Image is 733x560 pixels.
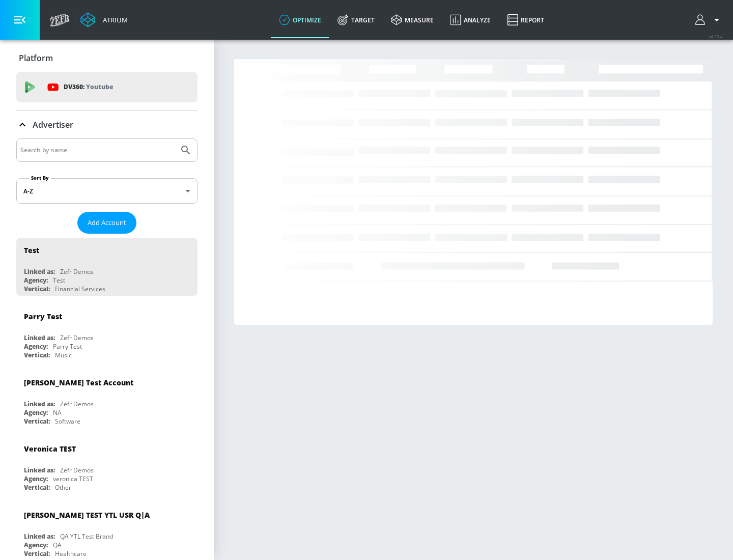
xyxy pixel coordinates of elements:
[60,466,94,474] div: Zefr Demos
[24,510,150,520] div: [PERSON_NAME] TEST YTL USR Q|A
[64,81,113,93] p: DV360:
[53,541,62,549] div: QA
[55,351,72,359] div: Music
[33,119,73,130] p: Advertiser
[442,2,499,38] a: Analyze
[29,175,51,181] label: Sort By
[24,400,55,408] div: Linked as:
[16,44,198,72] div: Platform
[383,2,442,38] a: measure
[53,408,62,417] div: NA
[86,81,113,92] p: Youtube
[55,549,87,558] div: Healthcare
[24,474,48,483] div: Agency:
[329,2,383,38] a: Target
[53,474,93,483] div: veronica TEST
[709,34,723,39] span: v 4.25.4
[24,549,50,558] div: Vertical:
[60,532,113,541] div: QA YTL Test Brand
[24,532,55,541] div: Linked as:
[24,351,50,359] div: Vertical:
[24,417,50,426] div: Vertical:
[16,72,198,102] div: DV360: Youtube
[24,285,50,293] div: Vertical:
[55,483,71,492] div: Other
[24,378,133,387] div: [PERSON_NAME] Test Account
[88,217,126,229] span: Add Account
[77,212,136,234] button: Add Account
[24,267,55,276] div: Linked as:
[16,436,198,494] div: Veronica TESTLinked as:Zefr DemosAgency:veronica TESTVertical:Other
[60,333,94,342] div: Zefr Demos
[16,370,198,428] div: [PERSON_NAME] Test AccountLinked as:Zefr DemosAgency:NAVertical:Software
[499,2,552,38] a: Report
[16,110,198,139] div: Advertiser
[53,276,65,285] div: Test
[80,12,128,27] a: Atrium
[60,400,94,408] div: Zefr Demos
[24,245,39,255] div: Test
[20,144,175,157] input: Search by name
[55,285,105,293] div: Financial Services
[24,483,50,492] div: Vertical:
[16,238,198,296] div: TestLinked as:Zefr DemosAgency:TestVertical:Financial Services
[24,312,62,321] div: Parry Test
[24,541,48,549] div: Agency:
[16,304,198,362] div: Parry TestLinked as:Zefr DemosAgency:Parry TestVertical:Music
[99,15,128,24] div: Atrium
[24,408,48,417] div: Agency:
[24,466,55,474] div: Linked as:
[24,333,55,342] div: Linked as:
[53,342,82,351] div: Parry Test
[271,2,329,38] a: optimize
[24,276,48,285] div: Agency:
[19,52,53,64] p: Platform
[16,178,198,204] div: A-Z
[24,444,76,454] div: Veronica TEST
[55,417,80,426] div: Software
[60,267,94,276] div: Zefr Demos
[24,342,48,351] div: Agency:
